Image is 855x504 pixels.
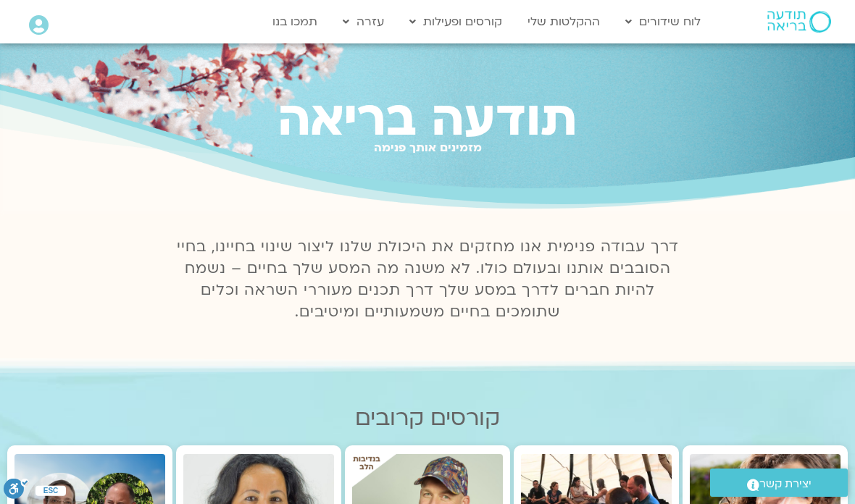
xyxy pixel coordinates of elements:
[168,236,687,323] p: דרך עבודה פנימית אנו מחזקים את היכולת שלנו ליצור שינוי בחיינו, בחיי הסובבים אותנו ובעולם כולו. לא...
[759,474,812,494] span: יצירת קשר
[7,406,848,431] h2: קורסים קרובים
[767,11,831,33] img: תודעה בריאה
[618,8,708,35] a: לוח שידורים
[520,8,607,35] a: ההקלטות שלי
[710,469,848,497] a: יצירת קשר
[265,8,325,35] a: תמכו בנו
[402,8,509,35] a: קורסים ופעילות
[335,8,391,35] a: עזרה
